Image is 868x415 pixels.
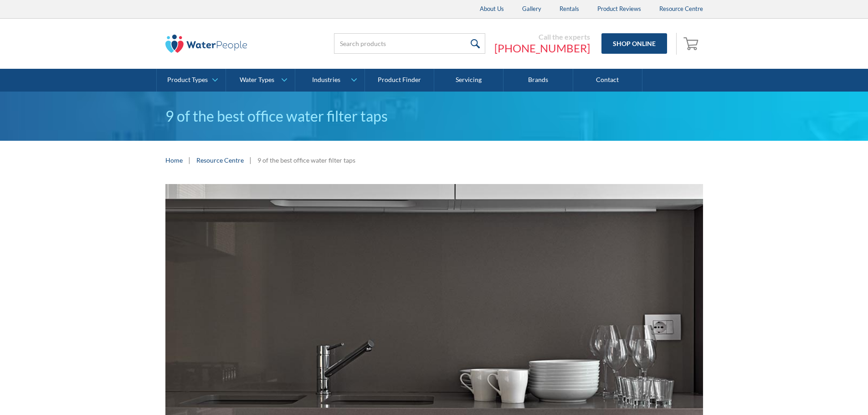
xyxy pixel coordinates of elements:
[240,76,274,84] div: Water Types
[503,69,573,92] a: Brands
[681,33,703,55] a: Open empty cart
[312,76,340,84] div: Industries
[226,69,295,92] a: Water Types
[165,35,247,53] img: The Water People
[167,76,208,84] div: Product Types
[601,33,667,54] a: Shop Online
[573,69,642,92] a: Contact
[196,155,244,165] a: Resource Centre
[248,154,253,165] div: |
[187,154,192,165] div: |
[295,69,364,92] a: Industries
[157,69,226,92] a: Product Types
[257,155,355,165] div: 9 of the best office water filter taps
[165,155,183,165] a: Home
[365,69,434,92] a: Product Finder
[683,36,701,51] img: shopping cart
[334,33,485,54] input: Search products
[494,32,590,41] div: Call the experts
[494,41,590,55] a: [PHONE_NUMBER]
[434,69,503,92] a: Servicing
[165,105,703,127] h1: 9 of the best office water filter taps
